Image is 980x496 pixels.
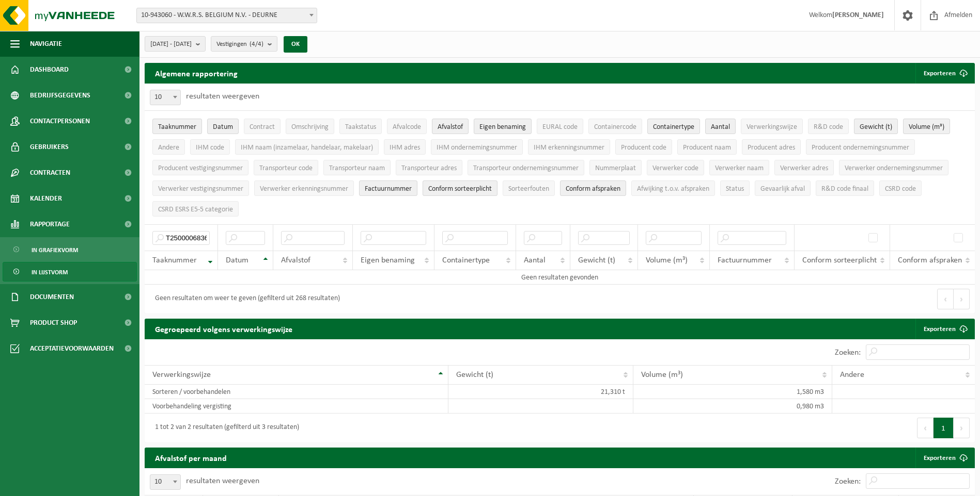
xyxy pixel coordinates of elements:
[542,123,578,131] span: EURAL code
[578,256,615,264] span: Gewicht (t)
[152,160,248,175] button: Producent vestigingsnummerProducent vestigingsnummer: Activate to sort
[595,164,636,172] span: Nummerplaat
[474,119,532,134] button: Eigen benamingEigen benaming: Activate to sort
[755,180,811,196] button: Gevaarlijk afval : Activate to sort
[30,186,62,211] span: Kalender
[726,185,744,193] span: Status
[442,256,490,264] span: Containertype
[814,123,843,131] span: R&D code
[281,256,310,264] span: Afvalstof
[806,139,915,155] button: Producent ondernemingsnummerProducent ondernemingsnummer: Activate to sort
[760,185,805,193] span: Gevaarlijk afval
[30,310,77,336] span: Product Shop
[150,90,181,105] span: 10
[915,319,974,339] a: Exporteren
[345,123,376,131] span: Taakstatus
[641,371,683,379] span: Volume (m³)
[898,256,962,264] span: Conform afspraken
[534,144,604,152] span: IHM erkenningsnummer
[150,90,180,105] span: 10
[917,418,934,438] button: Previous
[633,399,833,414] td: 0,980 m3
[250,41,263,47] count: (4/4)
[615,139,672,155] button: Producent codeProducent code: Activate to sort
[158,185,243,193] span: Verwerker vestigingsnummer
[323,160,391,175] button: Transporteur naamTransporteur naam: Activate to sort
[390,144,420,152] span: IHM adres
[621,144,666,152] span: Producent code
[361,256,415,264] span: Eigen benaming
[3,240,137,259] a: In grafiekvorm
[145,385,448,399] td: Sorteren / voorbehandelen
[594,123,636,131] span: Containercode
[437,144,517,152] span: IHM ondernemingsnummer
[186,92,259,101] label: resultaten weergeven
[709,160,769,175] button: Verwerker naamVerwerker naam: Activate to sort
[885,185,916,193] span: CSRD code
[428,185,492,193] span: Conform sorteerplicht
[207,119,239,134] button: DatumDatum: Activate to sort
[145,448,237,468] h2: Afvalstof per maand
[588,119,642,134] button: ContainercodeContainercode: Activate to sort
[30,57,69,82] span: Dashboard
[473,164,579,172] span: Transporteur ondernemingsnummer
[780,164,828,172] span: Verwerker adres
[152,256,197,264] span: Taaknummer
[456,371,493,379] span: Gewicht (t)
[816,180,874,196] button: R&D code finaalR&amp;D code finaal: Activate to sort
[720,180,750,196] button: StatusStatus: Activate to sort
[746,123,797,131] span: Verwerkingswijze
[260,185,348,193] span: Verwerker erkenningsnummer
[468,160,584,175] button: Transporteur ondernemingsnummerTransporteur ondernemingsnummer : Activate to sort
[860,123,892,131] span: Gewicht (t)
[150,37,192,52] span: [DATE] - [DATE]
[560,180,626,196] button: Conform afspraken : Activate to sort
[241,144,373,152] span: IHM naam (inzamelaar, handelaar, makelaar)
[845,164,943,172] span: Verwerker ondernemingsnummer
[677,139,737,155] button: Producent naamProducent naam: Activate to sort
[158,144,179,152] span: Andere
[821,185,868,193] span: R&D code finaal
[683,144,731,152] span: Producent naam
[742,139,801,155] button: Producent adresProducent adres: Activate to sort
[937,289,954,309] button: Previous
[832,11,884,19] strong: [PERSON_NAME]
[152,371,211,379] span: Verwerkingswijze
[432,119,469,134] button: AfvalstofAfvalstof: Activate to sort
[284,36,307,53] button: OK
[808,119,849,134] button: R&D codeR&amp;D code: Activate to sort
[954,418,970,438] button: Next
[235,139,379,155] button: IHM naam (inzamelaar, handelaar, makelaar)IHM naam (inzamelaar, handelaar, makelaar): Activate to...
[647,160,704,175] button: Verwerker codeVerwerker code: Activate to sort
[254,160,318,175] button: Transporteur codeTransporteur code: Activate to sort
[503,180,555,196] button: SorteerfoutenSorteerfouten: Activate to sort
[3,262,137,282] a: In lijstvorm
[854,119,898,134] button: Gewicht (t)Gewicht (t): Activate to sort
[393,123,421,131] span: Afvalcode
[903,119,950,134] button: Volume (m³)Volume (m³): Activate to sort
[537,119,583,134] button: EURAL codeEURAL code: Activate to sort
[653,123,694,131] span: Containertype
[715,164,764,172] span: Verwerker naam
[646,256,688,264] span: Volume (m³)
[839,160,948,175] button: Verwerker ondernemingsnummerVerwerker ondernemingsnummer: Activate to sort
[30,160,70,186] span: Contracten
[508,185,549,193] span: Sorteerfouten
[448,385,633,399] td: 21,310 t
[934,418,954,438] button: 1
[633,385,833,399] td: 1,580 m3
[216,37,263,52] span: Vestigingen
[479,123,526,131] span: Eigen benaming
[211,36,277,52] button: Vestigingen(4/4)
[589,160,642,175] button: NummerplaatNummerplaat: Activate to sort
[145,36,206,52] button: [DATE] - [DATE]
[835,477,861,486] label: Zoeken:
[158,206,233,213] span: CSRD ESRS E5-5 categorie
[30,31,62,57] span: Navigatie
[250,123,275,131] span: Contract
[213,123,233,131] span: Datum
[291,123,329,131] span: Omschrijving
[396,160,462,175] button: Transporteur adresTransporteur adres: Activate to sort
[401,164,457,172] span: Transporteur adres
[915,448,974,468] a: Exporteren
